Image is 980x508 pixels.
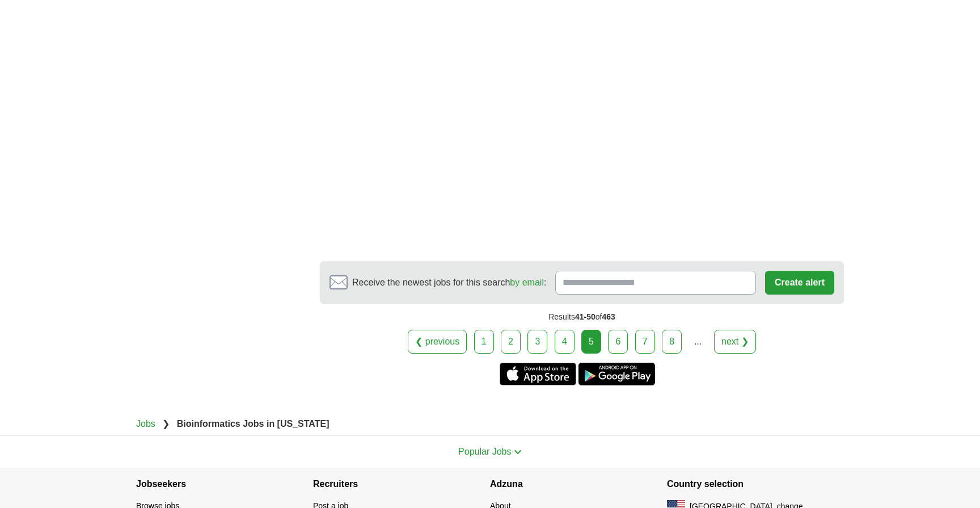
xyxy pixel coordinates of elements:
[501,330,521,354] a: 2
[575,312,595,321] span: 41-50
[555,330,575,354] a: 4
[500,363,576,385] a: Get the iPhone app
[177,419,330,429] strong: Bioinformatics Jobs in [US_STATE]
[510,278,544,287] a: by email
[635,330,655,354] a: 7
[474,330,494,354] a: 1
[662,330,682,354] a: 8
[136,419,155,429] a: Jobs
[578,363,655,385] a: Get the Android app
[458,447,511,456] span: Popular Jobs
[581,330,601,354] div: 5
[687,330,709,353] div: ...
[602,312,615,321] span: 463
[765,271,834,295] button: Create alert
[608,330,628,354] a: 6
[408,330,467,354] a: ❮ previous
[352,276,546,289] span: Receive the newest jobs for this search :
[714,330,756,354] a: next ❯
[667,468,844,500] h4: Country selection
[162,419,170,429] span: ❯
[527,330,547,354] a: 3
[514,450,522,455] img: toggle icon
[320,304,844,330] div: Results of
